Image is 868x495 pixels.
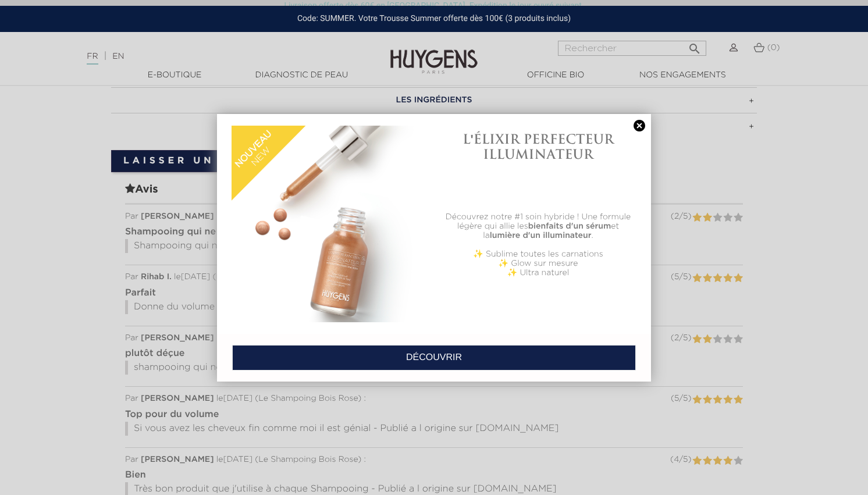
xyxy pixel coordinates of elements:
[440,259,636,268] p: ✨ Glow sur mesure
[440,268,636,277] p: ✨ Ultra naturel
[440,250,636,259] p: ✨ Sublime toutes les carnations
[440,131,636,162] h1: L'ÉLIXIR PERFECTEUR ILLUMINATEUR
[528,222,611,230] b: bienfaits d'un sérum
[440,212,636,240] p: Découvrez notre #1 soin hybride ! Une formule légère qui allie les et la .
[490,232,592,240] b: lumière d'un illuminateur
[232,345,636,371] a: DÉCOUVRIR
